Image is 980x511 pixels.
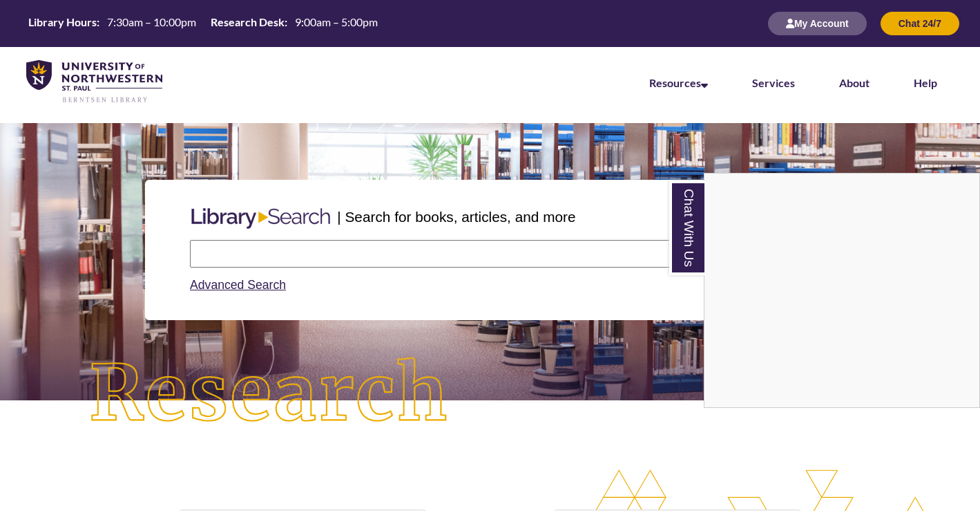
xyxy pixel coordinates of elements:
[704,174,979,407] iframe: Chat Widget
[649,76,708,89] a: Resources
[669,180,704,275] a: Chat With Us
[752,76,795,89] a: Services
[26,60,162,103] img: UNWSP Library Logo
[839,76,869,89] a: About
[704,173,980,408] div: Chat With Us
[914,76,937,89] a: Help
